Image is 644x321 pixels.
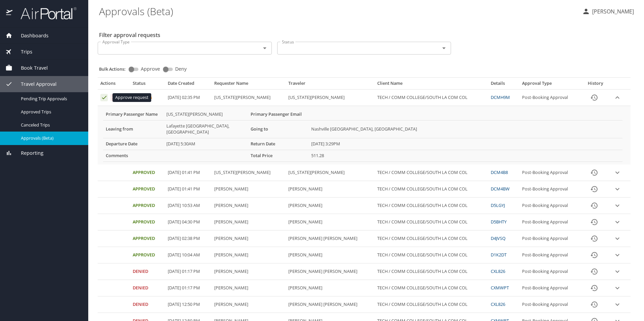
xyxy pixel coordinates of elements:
a: DCM4BW [491,186,510,192]
th: Going to [248,120,309,138]
td: [PERSON_NAME] [286,181,375,198]
span: Travel Approval [12,80,57,88]
button: History [586,90,602,106]
button: History [586,296,602,313]
th: Actions [98,80,130,89]
button: History [586,198,602,214]
td: TECH / COMM COLLEGE/SOUTH LA COM COL [375,181,488,198]
td: [DATE] 12:50 PM [165,296,212,313]
td: Post-Booking Approval [519,296,581,313]
th: Status [130,80,165,89]
td: TECH / COMM COLLEGE/SOUTH LA COM COL [375,90,488,106]
td: Post-Booking Approval [519,90,581,106]
button: expand row [612,266,622,277]
th: Leaving from [103,120,164,138]
td: [DATE] 02:38 PM [165,230,212,247]
td: [PERSON_NAME] [212,214,286,230]
td: Post-Booking Approval [519,165,581,181]
button: History [586,280,602,296]
td: Approved [130,230,165,247]
td: [PERSON_NAME] [212,280,286,296]
span: Deny [175,67,187,71]
td: TECH / COMM COLLEGE/SOUTH LA COM COL [375,247,488,263]
button: Deny request [110,94,118,101]
button: Open [439,43,449,53]
td: [PERSON_NAME] [286,280,375,296]
td: [PERSON_NAME] [PERSON_NAME] [286,263,375,280]
td: [PERSON_NAME] [286,247,375,263]
td: [DATE] 01:17 PM [165,280,212,296]
td: Post-Booking Approval [519,263,581,280]
td: Denied [130,280,165,296]
td: TECH / COMM COLLEGE/SOUTH LA COM COL [375,280,488,296]
td: Post-Booking Approval [519,214,581,230]
td: [PERSON_NAME] [PERSON_NAME] [286,296,375,313]
td: TECH / COMM COLLEGE/SOUTH LA COM COL [375,198,488,214]
td: [US_STATE][PERSON_NAME] [164,109,248,120]
h2: Filter approval requests [99,30,160,40]
td: Post-Booking Approval [519,280,581,296]
th: Traveler [286,80,375,89]
td: Approved [130,247,165,263]
a: DCM4B8 [491,169,508,175]
td: Approved [130,214,165,230]
td: [DATE] 5:30AM [164,138,248,150]
td: [DATE] 10:53 AM [165,198,212,214]
td: [PERSON_NAME] [212,263,286,280]
td: [PERSON_NAME] [PERSON_NAME] [286,230,375,247]
td: [PERSON_NAME] [286,214,375,230]
button: expand row [612,299,622,310]
button: expand row [612,184,622,194]
td: Nashville [GEOGRAPHIC_DATA], [GEOGRAPHIC_DATA] [309,120,622,138]
span: Dashboards [12,32,49,39]
th: Details [488,80,519,89]
th: Approval Type [519,80,581,89]
a: CXMWPT [491,285,509,291]
td: [PERSON_NAME] [212,181,286,198]
a: D4JVSQ [491,235,506,241]
p: [PERSON_NAME] [590,7,634,15]
td: [DATE] 01:17 PM [165,263,212,280]
td: TECH / COMM COLLEGE/SOUTH LA COM COL [375,230,488,247]
span: Approved Trips [21,109,80,115]
button: History [586,165,602,181]
td: [DATE] 04:30 PM [165,214,212,230]
td: [DATE] 01:41 PM [165,165,212,181]
button: Open [260,43,269,53]
td: [DATE] 01:41 PM [165,181,212,198]
p: Bulk Actions: [99,66,131,72]
a: CXL826 [491,301,505,307]
td: Approved [130,181,165,198]
img: airportal-logo.png [13,7,76,20]
td: Denied [130,263,165,280]
th: Return Date [248,138,309,150]
a: D1K2DT [491,252,507,258]
th: Departure Date [103,138,164,150]
th: Primary Passenger Name [103,109,164,120]
td: TECH / COMM COLLEGE/SOUTH LA COM COL [375,214,488,230]
td: Pending [130,90,165,106]
td: Post-Booking Approval [519,247,581,263]
h1: Approvals (Beta) [99,1,577,22]
button: expand row [612,201,622,211]
button: expand row [612,234,622,244]
td: [US_STATE][PERSON_NAME] [212,90,286,106]
td: 511.28 [309,150,622,162]
button: History [586,214,602,230]
button: expand row [612,217,622,227]
button: expand row [612,93,622,103]
th: Comments [103,150,164,162]
td: Post-Booking Approval [519,230,581,247]
button: [PERSON_NAME] [579,5,637,17]
button: History [586,230,602,247]
td: Denied [130,296,165,313]
button: History [586,263,602,280]
a: CXL826 [491,268,505,274]
th: Total Price [248,150,309,162]
td: [PERSON_NAME] [212,230,286,247]
td: [US_STATE][PERSON_NAME] [286,165,375,181]
td: Lafayette [GEOGRAPHIC_DATA], [GEOGRAPHIC_DATA] [164,120,248,138]
a: D5BHTY [491,219,507,225]
span: Reporting [12,149,43,157]
td: [PERSON_NAME] [212,247,286,263]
